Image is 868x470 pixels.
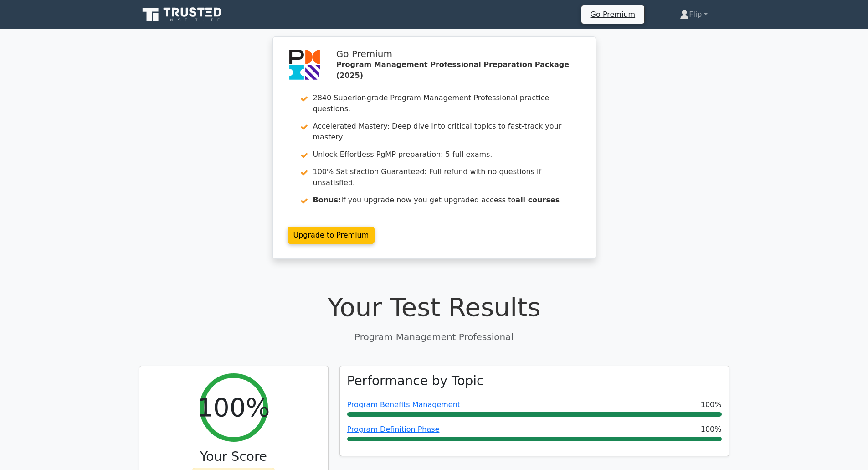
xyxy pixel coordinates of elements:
a: Flip [658,5,729,24]
h1: Your Test Results [139,292,729,322]
p: Program Management Professional [139,330,729,344]
span: 100% [701,424,722,435]
a: Upgrade to Premium [288,227,375,244]
a: Go Premium [585,8,641,21]
h3: Performance by Topic [347,373,484,389]
span: 100% [701,399,722,410]
a: Program Definition Phase [347,425,440,434]
h2: 100% [197,392,270,423]
a: Program Benefits Management [347,400,461,409]
h3: Your Score [147,449,321,465]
